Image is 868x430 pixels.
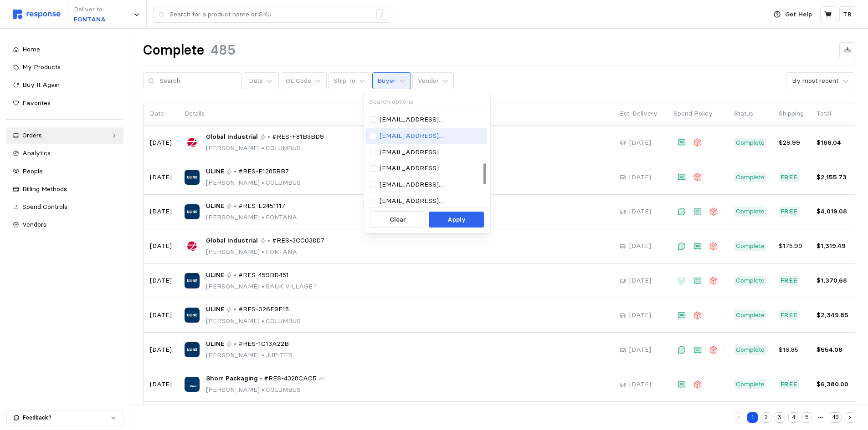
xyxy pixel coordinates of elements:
[801,412,812,423] button: 5
[234,167,236,177] p: •
[779,109,804,119] p: Shipping
[206,282,317,292] p: [PERSON_NAME] SAUK VILLAGE 1
[260,385,266,394] span: •
[159,73,237,89] input: Search
[6,77,123,93] a: Buy It Again
[817,138,848,148] p: $166.04
[817,379,848,390] p: $6,380.00
[206,212,297,223] p: [PERSON_NAME] FONTANA
[22,63,61,71] span: My Products
[272,236,324,246] span: #RES-3CC038D7
[779,345,804,355] p: $19.85
[238,167,289,177] span: #RES-E1285BB7
[768,6,817,23] button: Get Help
[206,143,324,153] p: [PERSON_NAME] COLUMBUS
[380,147,483,157] p: [EMAIL_ADDRESS][DOMAIN_NAME]
[150,109,172,119] p: Date
[260,374,262,384] p: •
[150,379,172,390] p: [DATE]
[206,236,258,246] span: Global Industrial
[380,131,483,141] p: [EMAIL_ADDRESS][DOMAIN_NAME]
[629,138,651,148] p: [DATE]
[22,167,43,175] span: People
[817,172,848,182] p: $2,155.73
[74,15,106,25] p: FONTANA
[817,345,848,355] p: $554.08
[376,9,387,20] div: /
[74,5,106,15] p: Deliver to
[260,317,266,325] span: •
[267,236,270,246] p: •
[238,270,289,280] span: #RES-459BD451
[272,132,324,142] span: #RES-F81B3BD9
[372,72,411,90] button: Buyer
[781,276,798,286] p: Free
[620,109,661,119] p: Est. Delivery
[150,172,172,182] p: [DATE]
[6,59,123,76] a: My Products
[22,185,67,193] span: Billing Methods
[736,310,765,320] p: Complete
[150,345,172,355] p: [DATE]
[206,201,224,211] span: ULINE
[206,385,324,395] p: [PERSON_NAME] COLUMBUS
[260,282,266,290] span: •
[736,345,765,355] p: Complete
[6,199,123,215] a: Spend Controls
[185,377,200,392] img: Shorr Packaging
[23,414,110,422] p: Feedback?
[185,204,200,219] img: ULINE
[781,207,798,217] p: Free
[13,10,61,19] img: svg%3e
[206,316,301,326] p: [PERSON_NAME] COLUMBUS
[267,132,270,142] p: •
[334,76,355,86] p: Ship To
[185,308,200,323] img: ULINE
[736,276,765,286] p: Complete
[22,202,67,211] span: Spend Controls
[380,115,483,125] p: [EMAIL_ADDRESS][DOMAIN_NAME]
[22,45,40,53] span: Home
[418,76,439,86] p: Vendor
[781,379,798,390] p: Free
[206,132,258,142] span: Global Industrial
[150,241,172,251] p: [DATE]
[260,248,266,256] span: •
[185,109,607,119] p: Details
[206,374,258,384] span: Shorr Packaging
[779,138,804,148] p: $29.99
[150,207,172,217] p: [DATE]
[6,95,123,111] a: Favorites
[370,211,426,228] button: Clear
[260,144,266,152] span: •
[380,163,483,173] p: [EMAIL_ADDRESS][DOMAIN_NAME]
[829,412,842,423] button: 49
[817,276,848,286] p: $1,370.68
[6,181,123,197] a: Billing Methods
[839,6,855,22] button: TR
[734,109,766,119] p: Status
[817,109,848,119] p: Total
[7,410,123,425] button: Feedback?
[206,178,301,188] p: [PERSON_NAME] COLUMBUS
[736,379,765,390] p: Complete
[736,241,765,251] p: Complete
[185,170,200,185] img: ULINE
[629,345,651,355] p: [DATE]
[792,76,838,86] div: By most recent
[817,207,848,217] p: $4,019.08
[736,138,765,148] p: Complete
[206,270,224,280] span: ULINE
[281,72,327,90] button: GL Code
[185,135,200,150] img: Global Industrial
[234,270,236,280] p: •
[234,339,236,349] p: •
[22,149,51,157] span: Analytics
[6,127,123,144] a: Orders
[206,339,224,349] span: ULINE
[143,41,204,59] h1: Complete
[185,273,200,288] img: ULINE
[234,304,236,314] p: •
[6,145,123,162] a: Analytics
[211,41,236,59] h1: 485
